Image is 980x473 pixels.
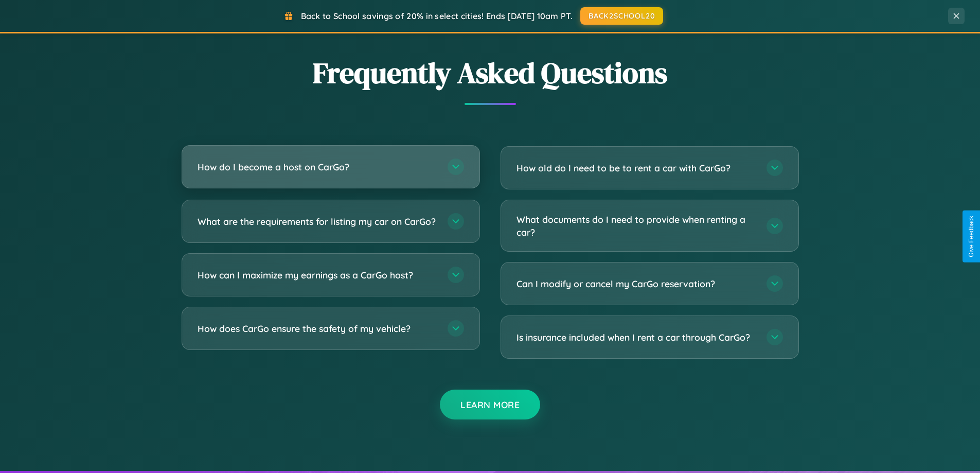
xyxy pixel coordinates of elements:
[516,277,756,290] h3: Can I modify or cancel my CarGo reservation?
[301,11,573,21] span: Back to School savings of 20% in select cities! Ends [DATE] 10am PT.
[198,269,437,282] h3: How can I maximize my earnings as a CarGo host?
[198,161,437,173] h3: How do I become a host on CarGo?
[198,322,437,335] h3: How does CarGo ensure the safety of my vehicle?
[968,216,975,257] div: Give Feedback
[516,213,756,238] h3: What documents do I need to provide when renting a car?
[182,53,799,93] h2: Frequently Asked Questions
[580,7,663,25] button: BACK2SCHOOL20
[198,215,437,228] h3: What are the requirements for listing my car on CarGo?
[440,390,540,419] button: Learn More
[516,331,756,344] h3: Is insurance included when I rent a car through CarGo?
[516,162,756,174] h3: How old do I need to be to rent a car with CarGo?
